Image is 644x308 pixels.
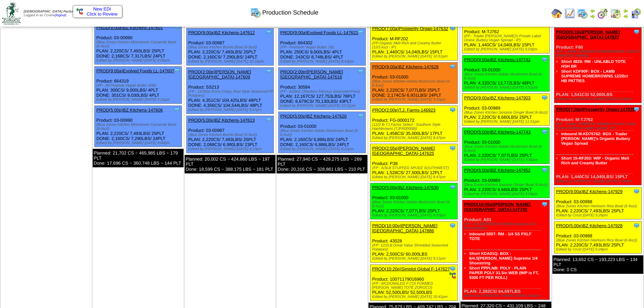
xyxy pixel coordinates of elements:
[610,8,621,19] img: calendarinout.gif
[371,221,458,263] div: Product: 43028 PLAN: 2,500CS / 60,000LBS
[372,123,457,131] div: (12/2 lb TJ Farms Select - Southern Style Hashbrowns (TJFR00008))
[280,129,365,137] div: (Blue Zones Kitchen Adobo Mushroom Bowl (6-8.5oz))
[464,86,549,90] div: Edited by [PERSON_NAME] [DATE] 5:01pm
[556,97,641,101] div: Edited by [PERSON_NAME] [DATE] 2:42pm
[372,223,437,233] a: PROD(10:00p)[PERSON_NAME][GEOGRAPHIC_DATA]-147886
[554,221,642,254] div: Product: 03-00988 PLAN: 2,220CS / 7,493LBS / 25PLT
[449,222,456,229] img: Tooltip
[449,184,456,191] img: Tooltip
[96,123,182,131] div: (Blue Zones Kitchen Minestrone Casserole Bowl (6-9oz))
[24,10,80,14] span: [DEMOGRAPHIC_DATA] Packaging
[96,84,182,88] div: (FP - All Purpose Vegan Butter 30lb)
[372,295,457,299] div: Edited by [PERSON_NAME] [DATE] 10:41pm
[551,8,562,19] img: home.gif
[277,155,367,173] div: Planned: 27,940 CS ~ 429,275 LBS ~ 269 PLT Done: 20,316 CS ~ 328,861 LBS ~ 210 PLT
[464,183,549,187] div: (Blue Zones Kitchen Sesame Ginger Bowl (6-8oz))
[187,116,274,153] div: Product: 03-00987 PLAN: 2,220CS / 7,493LBS / 25PLT DONE: 2,068CS / 6,980LBS / 23PLT
[464,202,530,212] a: PROD(10:05p)[PERSON_NAME][GEOGRAPHIC_DATA]-147740
[279,68,366,110] div: Product: 30584 PLAN: 12,167CS / 127,753LBS / 78PLT DONE: 6,679CS / 70,130LBS / 43PLT
[464,57,531,62] a: PROD(9:00a)BZ Kitchens-147742
[188,147,273,151] div: Edited by [PERSON_NAME] [DATE] 4:13pm
[556,50,641,58] div: (FP - LAMB SUPREME HOMEBROWNS 12/20CT [PERSON_NAME])
[464,120,549,124] div: Edited by [PERSON_NAME] [DATE] 11:51pm
[280,114,347,119] a: PROD(5:00p)BZ Kitchens-147620
[464,129,531,135] a: PROD(5:00p)BZ Kitchens-147743
[279,112,366,153] div: Product: 03-01000 PLAN: 2,160CS / 6,886LBS / 24PLT DONE: 2,160CS / 6,886LBS / 24PLT
[449,265,456,272] img: Tooltip
[2,2,21,25] img: zoroco-logo-small.webp
[464,158,549,162] div: Edited by [PERSON_NAME] [DATE] 4:38pm
[96,98,182,102] div: Edited by [PERSON_NAME] [DATE] 2:21pm
[93,149,184,167] div: Planned: 21,702 CS ~ 465,985 LBS ~ 179 PLT Done: 17,696 CS ~ 360,748 LBS ~ 144 PLT
[95,106,182,147] div: Product: 03-00990 PLAN: 2,220CS / 7,493LBS / 25PLT DONE: 2,160CS / 7,290LBS / 24PLT
[541,128,548,135] img: Tooltip
[556,238,641,242] div: (Blue Zones Kitchen Heirloom Rice Bowl (6-9oz))
[541,94,548,101] img: Tooltip
[556,213,641,217] div: Edited by Crost [DATE] 5:26pm
[372,266,450,271] a: PROD(10:20p)Simplot Global F-147627
[372,257,457,261] div: Edited by [PERSON_NAME] [DATE] 9:11pm
[372,98,457,102] div: Edited by [PERSON_NAME] [DATE] 3:15pm
[262,9,318,16] span: Production Schedule
[265,68,272,75] img: Tooltip
[462,94,550,126] div: Product: 03-00989 PLAN: 2,220CS / 6,660LBS / 25PLT
[188,118,255,123] a: PROD(5:00p)BZ Kitchens-147613
[564,8,575,19] img: line_graph.gif
[55,14,66,17] a: (logout)
[372,64,439,69] a: PROD(9:00a)BZ Kitchens-147628
[96,68,174,73] a: PROD(9:00a)Evolved Foods LL-147607
[371,63,458,104] div: Product: 03-01000 PLAN: 2,220CS / 7,077LBS / 25PLT DONE: 2,174CS / 6,931LBS / 24PLT
[188,60,273,64] div: Edited by [PERSON_NAME] [DATE] 10:16pm
[469,232,531,241] a: Inbound 5007: RM - 1/4 SS PXLF TOTE
[76,8,83,15] img: ediSmall.gif
[24,10,80,17] span: Logged in as Ccrane
[280,30,358,35] a: PROD(9:00a)Evolved Foods LL-147621
[462,17,550,53] div: Product: M-TJ762 PLAN: 1,440CS / 14,040LBS / 15PLT
[280,60,365,64] div: Edited by [PERSON_NAME] [DATE] 8:43pm
[541,56,548,63] img: Tooltip
[96,108,163,113] a: PROD(5:00p)BZ Kitchens-147606
[469,251,538,265] a: Short KDA01Q: BOX - 6/4.5[PERSON_NAME] Supreme 1/4 Shoestring
[372,175,457,179] div: Edited by [PERSON_NAME] [DATE] 8:47pm
[371,106,458,142] div: Product: FG-0000172 PLAN: 1,458CS / 35,000LBS / 17PLT
[188,133,273,137] div: (Blue Zones Kitchen Burrito Bowl (6-9oz))
[464,95,531,100] a: PROD(9:00a)BZ Kitchens-147903
[556,247,641,252] div: Edited by Crost [DATE] 5:28pm
[633,188,640,195] img: Tooltip
[597,8,608,19] img: calendarblend.gif
[464,222,549,230] div: (FP - 6/4.5[PERSON_NAME] Supreme 1/4 Shoestrings)
[173,106,180,113] img: Tooltip
[280,104,365,108] div: Edited by [PERSON_NAME] [DATE] 10:01pm
[554,105,642,185] div: Product: M-TJ762 PLAN: 1,440CS / 14,040LBS / 15PLT
[554,187,642,219] div: Product: 03-00988 PLAN: 2,220CS / 7,493LBS / 25PLT
[469,266,539,280] a: Short PPPLNB: POLY - PLAIN PAPER POLY 31.5in WEB (IMP is FT, 9300 FT PER ROLL)
[280,69,343,79] a: PROD(2:00p)[PERSON_NAME][GEOGRAPHIC_DATA]-147616
[188,90,273,98] div: (FP - 12/32oz Extra Crispy Rest Style Seasoned FF Potatoes)
[357,29,364,36] img: Tooltip
[188,69,251,79] a: PROD(2:00p)[PERSON_NAME][GEOGRAPHIC_DATA]-147609
[265,29,272,36] img: Tooltip
[188,108,273,112] div: Edited by [PERSON_NAME] [DATE] 9:47pm
[372,213,457,217] div: Edited by [PERSON_NAME] [DATE] 6:00pm
[372,282,457,290] div: (FP - MCDONALDS F-715 FORMED [PERSON_NAME] TOTE ZOROCO)
[633,222,640,229] img: Tooltip
[556,204,641,208] div: (Blue Zones Kitchen Heirloom Rice Bowl (6-9oz))
[464,145,549,153] div: (Blue Zones Kitchen Adobo Mushroom Bowl (6-8.5oz))
[95,23,182,65] div: Product: 03-00990 PLAN: 2,220CS / 7,493LBS / 25PLT DONE: 2,168CS / 7,317LBS / 24PLT
[372,41,457,49] div: (FP-Organic Melt Rich and Creamy Butter (12/13oz) - IP)
[371,144,458,181] div: Product: P38 PLAN: 1,528CS / 27,500LBS / 12PLT
[464,168,531,173] a: PROD(5:00p)BZ Kitchens-147952
[95,67,182,104] div: Product: 664319 PLAN: 300CS / 9,000LBS / 4PLT DONE: 301CS / 9,030LBS / 4PLT
[556,107,635,112] a: PROD(7:00a)Prosperity Organ-147930
[541,201,548,208] img: Tooltip
[279,28,366,66] div: Product: 664302 PLAN: 250CS / 9,000LBS / 4PLT DONE: 243CS / 8,748LBS / 4PLT
[552,255,643,274] div: Planned: 13,652 CS ~ 193,223 LBS ~ 134 PLT Done: 0 CS
[372,146,435,156] a: PROD(2:05p)[PERSON_NAME][GEOGRAPHIC_DATA]-147625
[449,272,456,279] img: ediSmall.gif
[561,132,630,146] a: Inbound M-KD75762: BOX - Trader [PERSON_NAME]'s Organic Buttery Vegan Spread
[561,69,628,83] a: Short KDF90F: BOX - LAMB SUPREME HOMEBROWNS 12/20ct HB PATTIES
[96,40,182,48] div: (Blue Zones Kitchen Minestrone Casserole Bowl (6-9oz))
[187,28,274,66] div: Product: 03-00987 PLAN: 2,220CS / 7,493LBS / 25PLT DONE: 2,160CS / 7,290LBS / 24PLT
[265,117,272,123] img: Tooltip
[623,14,628,19] img: arrowright.gif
